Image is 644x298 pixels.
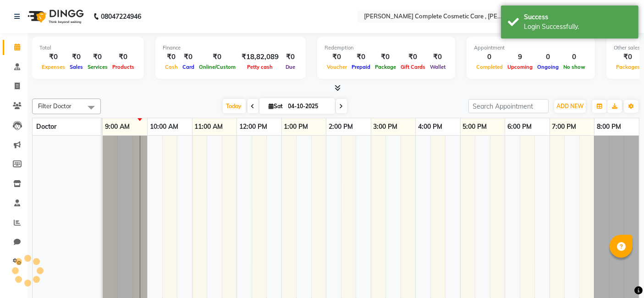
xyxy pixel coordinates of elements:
div: ₹0 [398,52,428,62]
div: ₹0 [39,52,67,62]
span: Ongoing [535,64,561,70]
div: ₹0 [614,52,642,62]
a: 2:00 PM [326,120,355,133]
div: Login Successfully. [524,22,632,32]
span: Packages [614,64,642,70]
a: 4:00 PM [416,120,445,133]
span: Sales [67,64,85,70]
div: Redemption [325,44,448,52]
span: Filter Doctor [38,102,72,110]
span: Petty cash [245,64,275,70]
a: 10:00 AM [148,120,181,133]
a: 1:00 PM [282,120,311,133]
div: ₹0 [197,52,238,62]
div: 9 [505,52,535,62]
a: 9:00 AM [103,120,132,133]
div: Finance [163,44,298,52]
div: ₹0 [282,52,298,62]
input: 2025-10-04 [286,99,331,113]
a: 12:00 PM [237,120,270,133]
img: logo [23,4,86,29]
div: Appointment [474,44,588,52]
span: Voucher [325,64,349,70]
div: 0 [561,52,588,62]
input: Search Appointment [468,99,549,113]
span: Wallet [428,64,448,70]
span: Prepaid [349,64,373,70]
span: Package [373,64,398,70]
div: ₹0 [67,52,85,62]
span: ADD NEW [556,103,583,110]
span: Online/Custom [197,64,238,70]
span: Completed [474,64,505,70]
div: ₹0 [428,52,448,62]
a: 6:00 PM [505,120,534,133]
button: ADD NEW [554,100,586,113]
div: ₹0 [180,52,197,62]
div: 0 [535,52,561,62]
span: Card [180,64,197,70]
div: 0 [474,52,505,62]
b: 08047224946 [101,4,141,29]
span: Gift Cards [398,64,428,70]
a: 7:00 PM [550,120,579,133]
div: ₹18,82,089 [238,52,282,62]
div: ₹0 [85,52,110,62]
span: Doctor [36,122,56,131]
span: Products [110,64,137,70]
a: 5:00 PM [461,120,490,133]
div: ₹0 [325,52,349,62]
div: ₹0 [110,52,137,62]
a: 3:00 PM [371,120,400,133]
div: ₹0 [349,52,373,62]
span: Today [223,99,246,113]
a: 11:00 AM [193,120,226,133]
div: ₹0 [373,52,398,62]
span: No show [561,64,588,70]
span: Sat [267,103,286,110]
a: 8:00 PM [594,120,623,133]
div: ₹0 [163,52,180,62]
span: Services [85,64,110,70]
span: Upcoming [505,64,535,70]
span: Cash [163,64,180,70]
div: Total [39,44,137,52]
span: Due [283,64,297,70]
span: Expenses [39,64,67,70]
div: Success [524,12,632,22]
